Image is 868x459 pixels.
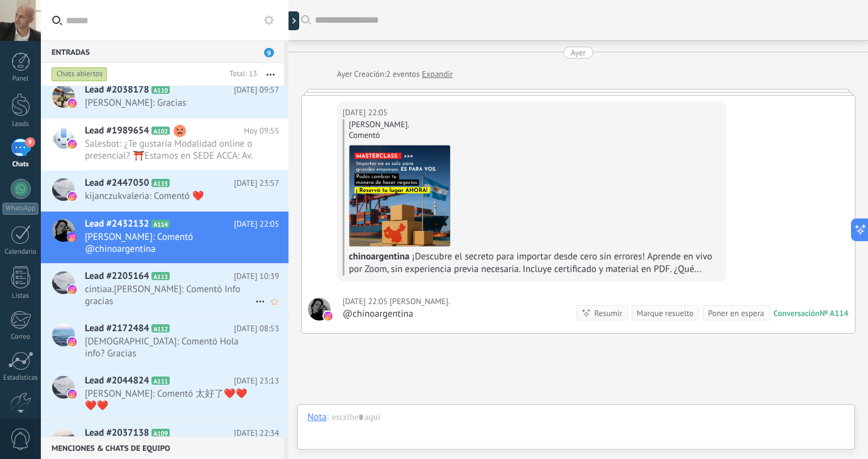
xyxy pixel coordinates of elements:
span: 2 eventos [386,68,419,81]
span: [DATE] 10:39 [234,270,279,283]
span: Lead #2447050 [85,177,149,190]
span: kijanczukvaleria: Comentó ❤️ [85,190,255,202]
span: [DATE] 22:05 [234,218,279,230]
span: ¡Descubre el secreto para importar desde cero sin errores! Aprende en vivo por Zoom, sin experien... [349,251,720,326]
img: instagram.svg [68,192,77,201]
div: [DATE] 22:05 [343,295,390,308]
span: [PERSON_NAME]: Comentó @chinoargentina [85,231,255,255]
img: instagram.svg [68,390,77,399]
div: Estadísticas [3,374,39,382]
a: Lead #2044824 A111 [DATE] 23:13 [PERSON_NAME]: Comentó 太好了❤️❤️❤️❤️ [41,368,288,420]
span: 9 [264,48,274,57]
span: Cynthia De Laurentiis. [390,295,450,308]
div: Leads [3,120,39,128]
span: [DATE] 23:57 [234,177,279,190]
div: Mostrar [287,11,299,30]
div: Chats abiertos [52,67,107,82]
div: Marque resuelto [637,307,693,319]
div: Menciones & Chats de equipo [41,436,284,459]
div: Creación: [337,68,453,81]
span: Lead #2037138 [85,427,149,439]
img: instagram.svg [68,99,77,108]
span: Lead #2044824 [85,375,149,387]
a: Lead #2447050 A115 [DATE] 23:57 kijanczukvaleria: Comentó ❤️ [41,171,288,211]
span: [PERSON_NAME]: Comentó 太好了❤️❤️❤️❤️ [85,388,255,412]
img: 17954528825837851 [349,145,450,246]
div: Conversación [774,308,820,319]
img: instagram.svg [68,233,77,242]
span: A110 [151,86,170,94]
div: Entradas [41,40,284,63]
img: instagram.svg [68,337,77,346]
button: Más [257,63,284,86]
span: A109 [151,429,170,437]
a: Lead #1989654 A102 Hoy 09:55 Salesbot: ¿Te gustaría Modalidad online o presencial? ⛩️Estamos en S... [41,118,288,170]
img: instagram.svg [68,140,77,149]
span: Lead #2172484 [85,322,149,335]
div: Listas [3,292,39,300]
span: 9 [25,137,35,147]
span: A114 [151,220,170,228]
a: Expandir [422,68,453,81]
span: A111 [151,377,170,385]
div: Correo [3,333,39,341]
span: Cynthia De Laurentiis. [308,298,331,320]
a: Lead #2038178 A110 [DATE] 09:57 [PERSON_NAME]: Gracias [41,77,288,118]
a: Lead #2432132 A114 [DATE] 22:05 [PERSON_NAME]: Comentó @chinoargentina [41,212,288,263]
span: A115 [151,179,170,187]
div: Poner en espera [708,307,764,319]
div: [DATE] 22:05 [343,106,390,119]
div: № A114 [820,308,849,319]
div: Resumir [594,307,622,319]
span: Lead #2038178 [85,84,149,96]
span: Lead #2432132 [85,218,149,230]
span: A102 [151,127,170,135]
span: cintiaa.[PERSON_NAME]: Comentó Info gracias [85,283,255,307]
span: chinoargentina [349,251,409,263]
div: @chinoargentina [343,308,450,320]
span: A113 [151,272,170,280]
div: [PERSON_NAME]. Comentó [349,119,721,140]
span: Lead #1989654 [85,125,149,137]
span: : [327,411,329,424]
span: [DATE] 08:53 [234,322,279,335]
div: Chats [3,161,39,169]
div: WhatsApp [3,203,38,215]
div: Total: 13 [224,68,257,81]
span: A112 [151,324,170,332]
img: instagram.svg [324,312,332,320]
span: Salesbot: ¿Te gustaría Modalidad online o presencial? ⛩️Estamos en SEDE ACCA: Av. [PERSON_NAME] 2... [85,138,255,162]
span: [DEMOGRAPHIC_DATA]: Comentó Hola info? Gracias [85,336,255,360]
div: Ayer [571,47,586,59]
span: Lead #2205164 [85,270,149,283]
div: Calendario [3,248,39,256]
span: [PERSON_NAME]: Gracias [85,97,255,109]
div: Panel [3,75,39,83]
span: [DATE] 22:34 [234,427,279,439]
span: [DATE] 09:57 [234,84,279,96]
span: Hoy 09:55 [244,125,279,137]
a: Lead #2205164 A113 [DATE] 10:39 cintiaa.[PERSON_NAME]: Comentó Info gracias [41,264,288,315]
a: Lead #2172484 A112 [DATE] 08:53 [DEMOGRAPHIC_DATA]: Comentó Hola info? Gracias [41,316,288,368]
span: [DATE] 23:13 [234,375,279,387]
div: Ayer [337,68,354,81]
img: instagram.svg [68,285,77,294]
